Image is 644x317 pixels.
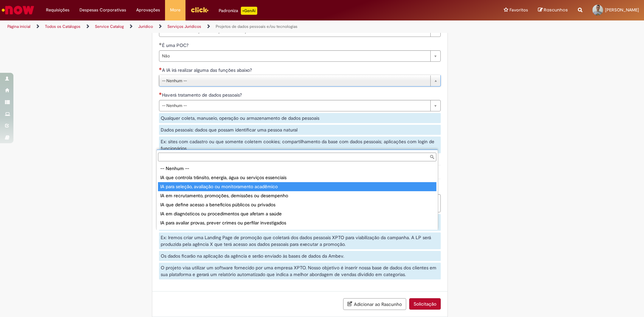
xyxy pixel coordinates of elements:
[158,182,436,191] div: IA para seleção, avaliação ou monitoramento acadêmico
[158,209,436,218] div: IA em diagnósticos ou procedimentos que afetam a saúde
[158,164,436,173] div: -- Nenhum --
[158,173,436,182] div: IA que controla trânsito, energia, água ou serviços essenciais
[158,191,436,200] div: IA em recrutamento, promoções, demissões ou desempenho
[158,218,436,227] div: IA para avaliar provas, prever crimes ou perfilar investigados
[158,200,436,209] div: IA que define acesso a benefícios públicos ou privados
[158,227,436,236] div: IA que avalia sentimentos ou estados emocionais
[157,163,438,230] ul: A IA irá realizar alguma das funções abaixo?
